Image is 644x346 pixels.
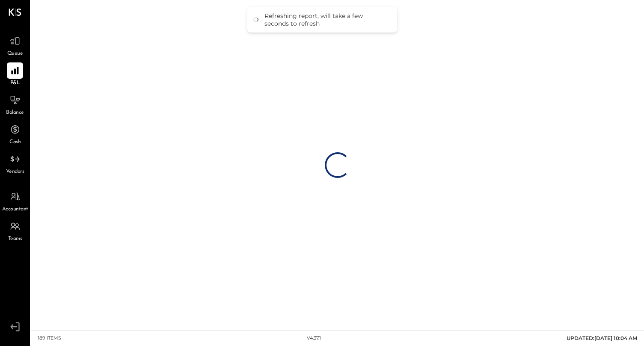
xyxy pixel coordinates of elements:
[9,139,21,146] span: Cash
[7,50,23,58] span: Queue
[8,235,22,243] span: Teams
[0,33,30,58] a: Queue
[6,168,24,176] span: Vendors
[567,335,637,341] span: UPDATED: [DATE] 10:04 AM
[0,189,30,213] a: Accountant
[38,335,61,342] div: 189 items
[0,121,30,146] a: Cash
[264,12,389,27] div: Refreshing report, will take a few seconds to refresh
[0,62,30,87] a: P&L
[0,92,30,117] a: Balance
[2,206,28,213] span: Accountant
[0,151,30,176] a: Vendors
[10,80,20,87] span: P&L
[0,218,30,243] a: Teams
[6,109,24,117] span: Balance
[307,335,321,342] div: v 4.37.1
